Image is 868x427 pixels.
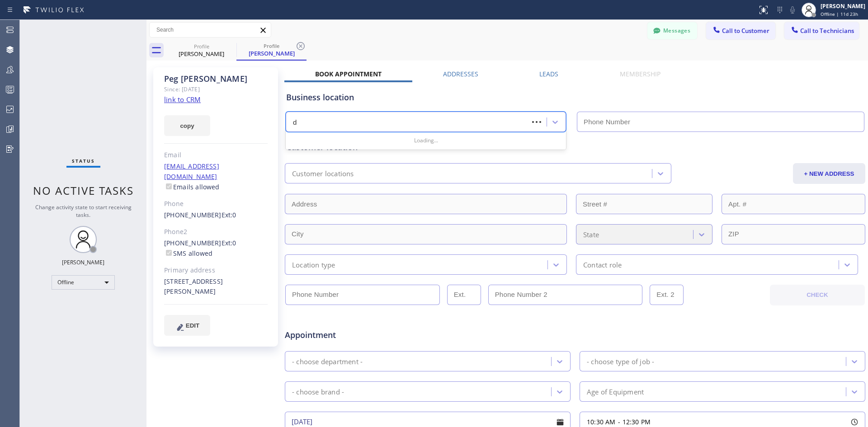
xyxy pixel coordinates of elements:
button: copy [164,115,210,136]
input: City [285,224,567,244]
div: Age of Equipment [587,386,644,397]
div: Peg [PERSON_NAME] [164,74,268,84]
button: Messages [647,22,697,39]
div: [PERSON_NAME] [821,2,865,10]
button: Call to Technicians [784,22,859,39]
div: Since: [DATE] [164,84,268,94]
div: - choose brand - [292,386,344,397]
span: Change activity state to start receiving tasks. [35,203,132,219]
span: Appointment [285,329,477,341]
div: Offline [52,275,115,290]
div: [PERSON_NAME] [167,50,236,58]
a: [PHONE_NUMBER] [164,239,222,247]
span: Ext: 0 [222,239,236,247]
button: + NEW ADDRESS [793,163,865,184]
input: Phone Number 2 [488,285,643,305]
div: Phone2 [164,227,268,237]
input: Search [150,23,271,37]
input: ZIP [722,224,865,244]
input: Address [285,194,567,214]
div: Norman Kulla [167,40,236,61]
a: link to CRM [164,95,201,104]
div: [PERSON_NAME] [237,49,306,57]
div: Contact role [583,259,622,270]
div: [PERSON_NAME] [62,258,104,266]
span: Call to Technicians [800,27,854,35]
div: Email [164,150,268,160]
input: Ext. [447,285,481,305]
button: Mute [786,4,799,16]
div: Loading... [286,133,566,148]
label: Membership [620,70,660,78]
button: Call to Customer [706,22,775,39]
input: Ext. 2 [650,285,684,305]
div: Profile [167,43,236,50]
div: Business location [286,91,864,103]
div: [STREET_ADDRESS][PERSON_NAME] [164,277,268,297]
div: - choose type of job - [587,356,654,366]
label: Book Appointment [315,70,382,78]
input: Phone Number [285,285,440,305]
span: EDIT [186,322,199,329]
div: Peg Oltman [237,40,306,60]
label: Emails allowed [164,183,220,191]
label: Addresses [443,70,478,78]
input: Phone Number [577,112,864,132]
input: Emails allowed [166,183,172,189]
a: [PHONE_NUMBER] [164,211,222,219]
input: SMS allowed [166,250,172,256]
input: Street # [576,194,712,214]
label: SMS allowed [164,249,212,258]
span: Status [72,158,95,164]
div: Customer location [286,141,864,153]
div: Primary address [164,265,268,276]
input: Apt. # [722,194,865,214]
span: - [618,418,620,426]
span: No active tasks [33,183,134,198]
span: Call to Customer [722,27,769,35]
span: 12:30 PM [623,418,651,426]
div: Profile [237,42,306,49]
span: Ext: 0 [222,211,236,219]
div: - choose department - [292,356,363,366]
div: Phone [164,199,268,209]
a: [EMAIL_ADDRESS][DOMAIN_NAME] [164,162,219,181]
span: Offline | 11d 23h [821,11,858,17]
div: Location type [292,259,335,270]
button: EDIT [164,315,210,336]
label: Leads [539,70,558,78]
button: CHECK [770,285,865,305]
div: Customer locations [292,169,354,179]
span: 10:30 AM [587,418,616,426]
